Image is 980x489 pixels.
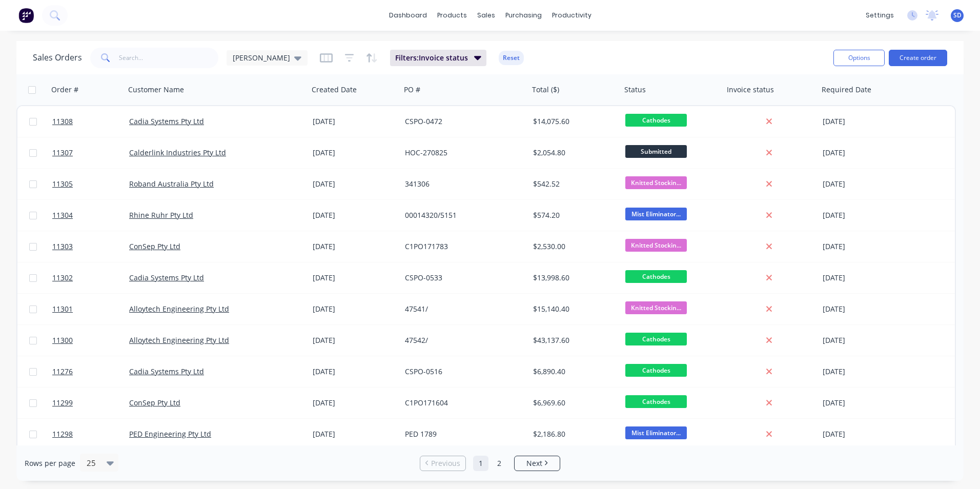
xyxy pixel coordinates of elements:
[953,11,962,20] span: SD
[823,179,904,189] div: [DATE]
[313,241,397,252] div: [DATE]
[313,304,397,314] div: [DATE]
[52,106,129,137] a: 11308
[233,52,290,63] span: [PERSON_NAME]
[533,116,613,127] div: $14,075.60
[823,366,904,377] div: [DATE]
[52,241,73,252] span: 11303
[625,114,687,127] span: Cathodes
[313,366,397,377] div: [DATE]
[51,85,78,95] div: Order #
[313,148,397,158] div: [DATE]
[526,458,542,468] span: Next
[313,179,397,189] div: [DATE]
[499,51,524,65] button: Reset
[52,429,73,439] span: 11298
[52,231,129,262] a: 11303
[52,169,129,199] a: 11305
[52,262,129,293] a: 11302
[533,429,613,439] div: $2,186.80
[472,8,500,23] div: sales
[129,148,226,157] a: Calderlink Industries Pty Ltd
[52,419,129,450] a: 11298
[405,398,519,408] div: C1PO171604
[823,116,904,127] div: [DATE]
[129,335,229,345] a: Alloytech Engineering Pty Ltd
[129,241,180,251] a: ConSep Pty Ltd
[313,210,397,220] div: [DATE]
[823,241,904,252] div: [DATE]
[500,8,547,23] div: purchasing
[52,398,73,408] span: 11299
[405,304,519,314] div: 47541/
[624,85,646,95] div: Status
[313,116,397,127] div: [DATE]
[547,8,597,23] div: productivity
[52,200,129,231] a: 11304
[405,116,519,127] div: CSPO-0472
[52,356,129,387] a: 11276
[431,458,460,468] span: Previous
[25,458,75,468] span: Rows per page
[420,458,465,468] a: Previous page
[822,85,871,95] div: Required Date
[129,179,214,189] a: Roband Australia Pty Ltd
[405,273,519,283] div: CSPO-0533
[823,304,904,314] div: [DATE]
[390,50,486,66] button: Filters:Invoice status
[52,179,73,189] span: 11305
[52,148,73,158] span: 11307
[515,458,560,468] a: Next page
[625,333,687,345] span: Cathodes
[823,429,904,439] div: [DATE]
[405,429,519,439] div: PED 1789
[313,335,397,345] div: [DATE]
[533,210,613,220] div: $574.20
[33,53,82,63] h1: Sales Orders
[395,53,468,63] span: Filters: Invoice status
[312,85,357,95] div: Created Date
[533,304,613,314] div: $15,140.40
[18,8,34,23] img: Factory
[416,456,564,471] ul: Pagination
[823,398,904,408] div: [DATE]
[52,116,73,127] span: 11308
[52,335,73,345] span: 11300
[533,179,613,189] div: $542.52
[313,429,397,439] div: [DATE]
[492,456,507,471] a: Page 2
[313,398,397,408] div: [DATE]
[405,179,519,189] div: 341306
[533,241,613,252] div: $2,530.00
[129,398,180,407] a: ConSep Pty Ltd
[129,304,229,314] a: Alloytech Engineering Pty Ltd
[129,429,211,439] a: PED Engineering Pty Ltd
[473,456,488,471] a: Page 1 is your current page
[533,335,613,345] div: $43,137.60
[129,116,204,126] a: Cadia Systems Pty Ltd
[833,50,885,66] button: Options
[625,426,687,439] span: Mist Eliminator...
[625,364,687,377] span: Cathodes
[625,208,687,220] span: Mist Eliminator...
[823,335,904,345] div: [DATE]
[625,270,687,283] span: Cathodes
[861,8,899,23] div: settings
[52,294,129,324] a: 11301
[52,137,129,168] a: 11307
[52,366,73,377] span: 11276
[52,325,129,356] a: 11300
[625,145,687,158] span: Submitted
[625,301,687,314] span: Knitted Stockin...
[129,273,204,282] a: Cadia Systems Pty Ltd
[823,210,904,220] div: [DATE]
[384,8,432,23] a: dashboard
[432,8,472,23] div: products
[128,85,184,95] div: Customer Name
[404,85,420,95] div: PO #
[52,304,73,314] span: 11301
[405,148,519,158] div: HOC-270825
[405,335,519,345] div: 47542/
[532,85,559,95] div: Total ($)
[52,388,129,418] a: 11299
